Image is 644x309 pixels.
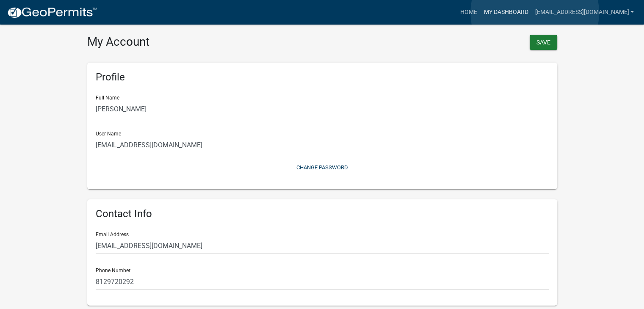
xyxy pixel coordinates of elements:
[96,160,549,174] button: Change Password
[96,71,549,83] h6: Profile
[530,35,557,50] button: Save
[480,4,531,20] a: My Dashboard
[456,4,480,20] a: Home
[87,35,316,49] h3: My Account
[96,208,549,220] h6: Contact Info
[531,4,637,20] a: [EMAIL_ADDRESS][DOMAIN_NAME]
